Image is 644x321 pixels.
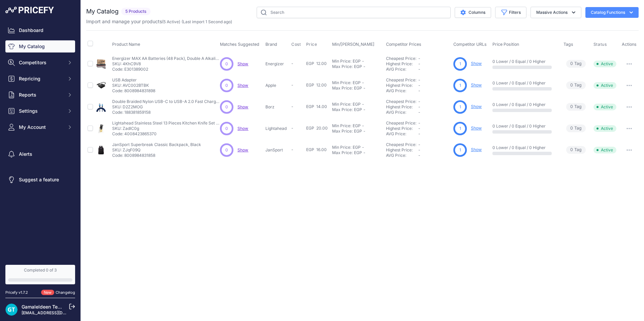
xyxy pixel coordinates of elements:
[56,290,75,295] a: Changelog
[237,61,248,66] a: Show
[182,19,232,24] span: (Last import 1 Second ago)
[163,19,179,24] a: 5 Active
[362,129,365,134] div: -
[418,120,420,126] span: -
[112,142,201,147] p: JanSport Superbreak Classic Backpack, Black
[332,107,353,112] div: Max Price:
[220,42,259,47] span: Matches Suggested
[162,19,180,24] span: ( )
[5,290,28,295] div: Pricefy v1.7.2
[291,42,301,47] span: Cost
[112,61,220,67] p: SKU: 4KhC9V8
[566,146,586,154] span: Tag
[570,147,573,153] span: 0
[19,75,63,82] span: Repricing
[332,102,351,107] div: Min Price:
[418,61,420,66] span: -
[237,83,248,88] a: Show
[418,131,420,136] span: -
[418,67,420,72] span: -
[362,150,365,155] div: -
[306,61,327,66] span: EGP 12.00
[570,82,573,88] span: 0
[362,64,365,69] div: -
[362,85,365,91] div: -
[353,145,361,150] div: EGP
[361,123,364,129] div: -
[492,123,557,129] p: 0 Lower / 0 Equal / 0 Higher
[225,104,228,110] span: 0
[265,147,289,153] p: JanSport
[332,145,351,150] div: Min Price:
[306,104,327,109] span: EGP 14.00
[5,40,75,52] a: My Catalog
[5,121,75,133] button: My Account
[332,129,353,134] div: Max Price:
[5,105,75,117] button: Settings
[291,42,302,47] button: Cost
[418,56,420,61] span: -
[471,126,482,131] a: Show
[112,67,220,72] p: Code: E301389002
[112,120,220,126] p: Lightahead Stainless Steel 13 Pieces Kitchen Knife Set with Rubber Wood Block
[361,59,364,64] div: -
[361,80,364,85] div: -
[459,104,461,110] span: 1
[354,85,362,91] div: EGP
[41,290,54,295] span: New
[570,61,573,67] span: 0
[19,124,63,131] span: My Account
[306,42,317,47] span: Price
[386,131,418,137] div: AVG Price:
[593,82,616,89] span: Active
[112,88,155,94] p: Code: 8008984831898
[593,61,616,67] span: Active
[353,80,361,85] div: EGP
[332,150,353,155] div: Max Price:
[593,125,616,132] span: Active
[112,56,220,61] p: Energizer MAX AA Batteries (48 Pack), Double A Alkaline Batteries
[354,129,362,134] div: EGP
[386,61,418,67] div: Highest Price:
[306,42,319,47] button: Price
[386,99,416,104] a: Cheapest Price:
[291,82,293,87] span: -
[291,126,293,131] span: -
[361,145,364,150] div: -
[566,124,586,132] span: Tag
[353,59,361,64] div: EGP
[459,126,461,132] span: 1
[5,73,75,85] button: Repricing
[112,147,201,153] p: SKU: ZJqF09Q
[459,82,461,88] span: 1
[354,150,362,155] div: EGP
[86,18,232,25] p: Import and manage your products
[19,59,63,66] span: Competitors
[418,83,420,88] span: -
[566,60,586,68] span: Tag
[112,126,220,131] p: SKU: ZadlC0g
[492,102,557,107] p: 0 Lower / 0 Equal / 0 Higher
[386,83,418,88] div: Highest Price:
[5,265,75,284] a: Completed 0 of 3
[86,7,119,16] h2: My Catalog
[112,77,155,83] p: USB Adapter
[265,126,289,131] p: Lightahead
[362,107,365,112] div: -
[386,104,418,110] div: Highest Price:
[257,7,451,18] input: Search
[121,8,151,15] span: 5 Products
[291,147,293,152] span: -
[593,147,616,153] span: Active
[354,64,362,69] div: EGP
[471,61,482,66] a: Show
[5,24,75,36] a: Dashboard
[237,104,248,109] a: Show
[459,147,461,153] span: 1
[354,107,362,112] div: EGP
[418,126,420,131] span: -
[492,80,557,86] p: 0 Lower / 0 Equal / 0 Higher
[570,104,573,110] span: 0
[495,7,526,18] button: Filters
[237,147,248,152] a: Show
